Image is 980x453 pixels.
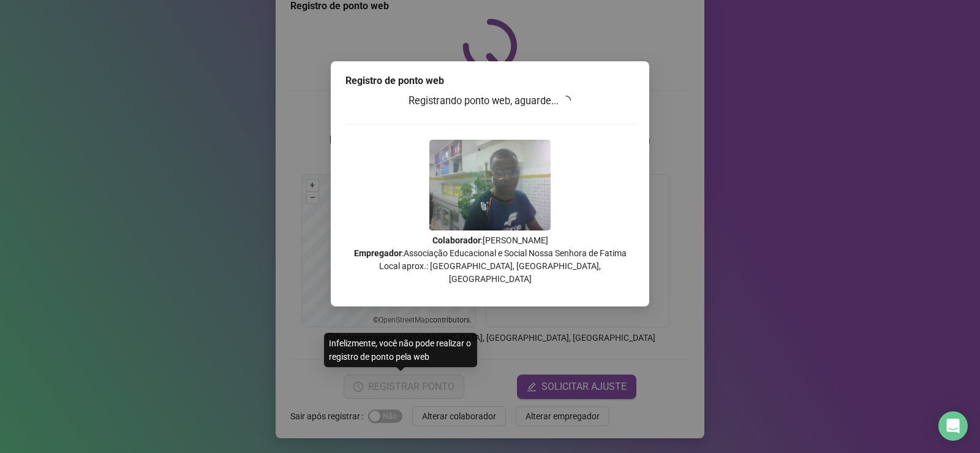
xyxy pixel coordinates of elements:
[345,234,635,286] p: : [PERSON_NAME] : Associação Educacional e Social Nossa Senhora de Fatima Local aprox.: [GEOGRAPH...
[324,333,477,367] div: Infelizmente, você não pode realizar o registro de ponto pela web
[429,140,551,230] img: 2Q==
[432,235,481,245] strong: Colaborador
[354,248,402,258] strong: Empregador
[938,411,968,441] div: Open Intercom Messenger
[345,93,635,109] h3: Registrando ponto web, aguarde...
[345,74,635,88] div: Registro de ponto web
[560,94,573,107] span: loading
